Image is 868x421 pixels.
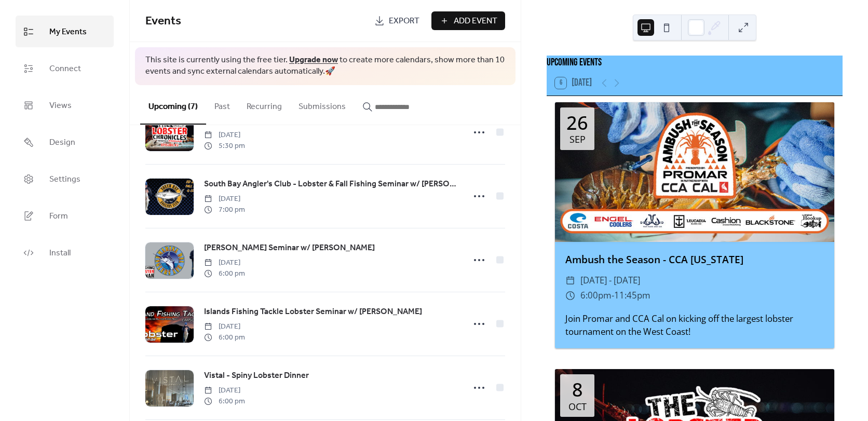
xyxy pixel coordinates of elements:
div: Oct [568,402,587,411]
span: 6:00 pm [204,396,245,407]
span: 5:30 pm [204,141,245,152]
a: Islands Fishing Tackle Lobster Seminar w/ [PERSON_NAME] [204,305,422,319]
div: ​ [565,288,575,303]
a: Settings [16,163,114,195]
span: 6:00 pm [204,332,245,343]
a: My Events [16,16,114,47]
button: Upcoming (7) [140,85,206,125]
a: [PERSON_NAME] Seminar w/ [PERSON_NAME] [204,241,375,255]
span: [DATE] [204,257,245,268]
span: Events [145,10,181,33]
div: Upcoming events [547,56,843,71]
span: [DATE] [204,321,245,332]
a: Vistal - Spiny Lobster Dinner [204,369,309,383]
a: Form [16,200,114,232]
div: 26 [566,114,588,132]
button: Past [206,85,238,124]
a: Export [367,11,427,30]
a: South Bay Angler's Club - Lobster & Fall Fishing Seminar w/ [PERSON_NAME] [204,178,458,191]
div: Join Promar and CCA Cal on kicking off the largest lobster tournament on the West Coast! [555,312,834,338]
div: ​ [565,273,575,288]
span: 11:45pm [614,288,650,303]
span: Views [49,98,72,114]
span: Export [389,15,419,28]
div: 8 [572,381,583,399]
button: Add Event [431,11,505,30]
span: Vistal - Spiny Lobster Dinner [204,370,309,382]
span: Design [49,134,75,151]
span: Form [49,208,68,224]
span: [DATE] - [DATE] [580,273,640,288]
span: Islands Fishing Tackle Lobster Seminar w/ [PERSON_NAME] [204,306,422,318]
span: 6:00 pm [204,268,245,279]
div: Ambush the Season - CCA [US_STATE] [555,252,834,267]
span: Install [49,245,71,261]
div: Sep [569,134,586,144]
button: Submissions [290,85,354,124]
span: [PERSON_NAME] Seminar w/ [PERSON_NAME] [204,242,375,254]
a: Design [16,126,114,158]
button: Recurring [238,85,290,124]
span: Connect [49,61,81,77]
a: Views [16,89,114,121]
span: This site is currently using the free tier. to create more calendars, show more than 10 events an... [145,55,505,78]
span: 7:00 pm [204,205,245,215]
span: Settings [49,171,80,187]
span: - [612,288,614,303]
span: [DATE] [204,385,245,396]
span: Add Event [454,15,497,28]
span: [DATE] [204,130,245,141]
span: 6:00pm [580,288,612,303]
span: South Bay Angler's Club - Lobster & Fall Fishing Seminar w/ [PERSON_NAME] [204,178,458,191]
span: My Events [49,24,87,40]
a: Install [16,237,114,268]
a: Upgrade now [289,52,338,68]
span: [DATE] [204,194,245,205]
a: Connect [16,52,114,84]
